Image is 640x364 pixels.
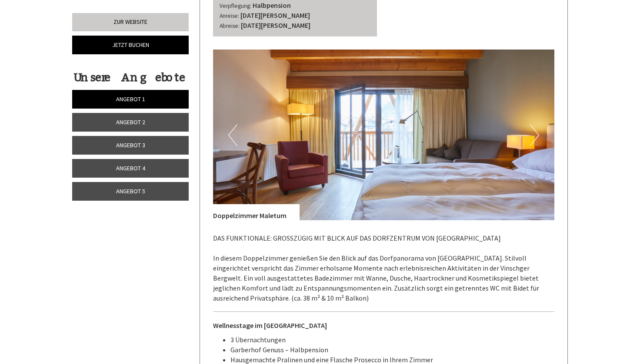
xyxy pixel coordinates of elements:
li: 3 Übernachtungen [230,335,555,345]
strong: Wellnesstage im [GEOGRAPHIC_DATA] [213,321,327,330]
b: Halbpension [253,1,291,10]
span: Angebot 4 [116,164,145,172]
a: Jetzt buchen [72,36,189,54]
small: Verpflegung: [220,2,251,10]
small: Anreise: [220,12,239,20]
small: Abreise: [220,22,240,30]
p: DAS FUNKTIONALE: GROSSZÜGIG MIT BLICK AUF DAS DORFZENTRUM VON [GEOGRAPHIC_DATA] In diesem Doppelz... [213,233,555,303]
b: [DATE][PERSON_NAME] [240,11,310,20]
span: Angebot 5 [116,187,145,195]
li: Garberhof Genuss – Halbpension [230,345,555,355]
img: image [213,50,555,220]
button: Next [530,124,539,146]
span: Angebot 3 [116,141,145,149]
span: Angebot 1 [116,95,145,103]
div: Doppelzimmer Maletum [213,204,300,221]
div: Unsere Angebote [72,69,186,86]
span: Angebot 2 [116,118,145,126]
a: Zur Website [72,13,189,31]
button: Previous [228,124,237,146]
b: [DATE][PERSON_NAME] [241,21,310,30]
